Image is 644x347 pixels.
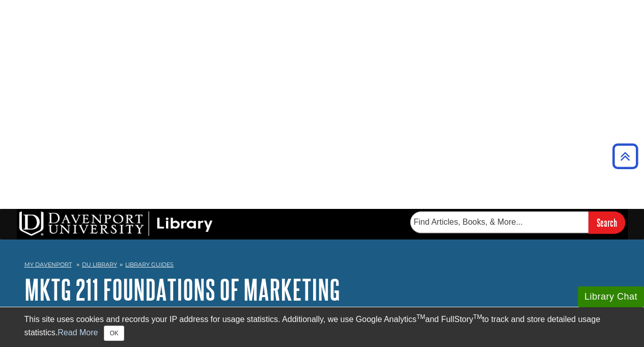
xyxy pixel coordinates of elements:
[24,258,620,274] nav: breadcrumb
[24,260,72,269] a: My Davenport
[125,261,174,268] a: Library Guides
[58,328,98,337] a: Read More
[578,286,644,307] button: Library Chat
[410,211,589,233] input: Find Articles, Books, & More...
[19,211,213,236] img: DU Library
[82,261,117,268] a: DU Library
[609,149,641,163] a: Back to Top
[589,211,625,233] input: Search
[24,313,620,341] div: This site uses cookies and records your IP address for usage statistics. Additionally, we use Goo...
[410,211,625,233] form: Searches DU Library's articles, books, and more
[416,313,425,321] sup: TM
[104,326,124,341] button: Close
[473,313,482,321] sup: TM
[24,274,340,305] a: MKTG 211 Foundations of Marketing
